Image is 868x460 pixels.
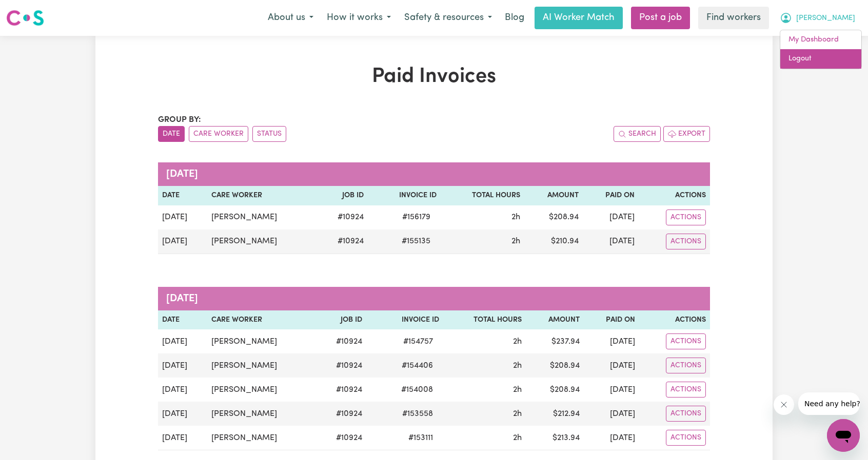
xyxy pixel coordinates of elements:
td: # 10924 [315,329,366,353]
button: About us [261,7,320,29]
span: # 156179 [396,211,437,223]
td: # 10924 [317,229,368,254]
th: Actions [639,186,710,205]
td: $ 208.94 [526,378,584,402]
button: Actions [666,210,706,225]
span: 2 hours [513,434,522,442]
td: [PERSON_NAME] [207,402,316,426]
button: Actions [666,358,706,373]
img: Careseekers logo [6,9,44,27]
button: My Account [773,7,862,29]
th: Care Worker [207,186,317,205]
td: $ 213.94 [526,426,584,450]
button: Actions [666,430,706,446]
span: # 155135 [396,235,437,247]
span: Need any help? [6,7,62,15]
caption: [DATE] [158,287,710,310]
th: Paid On [583,186,638,205]
td: $ 212.94 [526,402,584,426]
td: [DATE] [158,353,207,378]
td: [DATE] [158,329,207,353]
span: 2 hours [511,213,520,221]
td: [DATE] [158,402,207,426]
button: sort invoices by date [158,126,185,142]
td: [DATE] [584,353,639,378]
th: Invoice ID [366,310,443,330]
a: My Dashboard [780,30,861,50]
th: Job ID [315,310,366,330]
a: Careseekers logo [6,6,44,30]
span: 2 hours [513,410,522,418]
td: # 10924 [315,402,366,426]
td: # 10924 [315,378,366,402]
td: [PERSON_NAME] [207,353,316,378]
iframe: Button to launch messaging window [827,419,860,452]
td: [PERSON_NAME] [207,205,317,229]
caption: [DATE] [158,162,710,186]
iframe: Message from company [798,392,860,415]
th: Care Worker [207,310,316,330]
a: Find workers [698,7,769,29]
button: Actions [666,382,706,398]
td: $ 210.94 [524,229,583,254]
span: 2 hours [513,338,522,346]
td: [DATE] [158,378,207,402]
span: # 153558 [396,408,439,420]
td: [DATE] [583,229,638,254]
td: [DATE] [584,378,639,402]
td: [DATE] [158,426,207,450]
td: $ 208.94 [526,353,584,378]
h1: Paid Invoices [158,65,710,89]
button: sort invoices by care worker [189,126,248,142]
td: [PERSON_NAME] [207,329,316,353]
th: Date [158,310,207,330]
td: [DATE] [584,426,639,450]
td: # 10924 [315,426,366,450]
button: Actions [666,406,706,422]
th: Actions [639,310,710,330]
span: # 153111 [402,432,439,444]
span: 2 hours [513,362,522,370]
th: Amount [526,310,584,330]
iframe: Close message [774,394,794,415]
div: My Account [780,30,862,69]
button: How it works [320,7,398,29]
td: [PERSON_NAME] [207,229,317,254]
span: # 154406 [396,360,439,372]
a: Logout [780,49,861,69]
a: Blog [499,7,530,29]
button: Actions [666,333,706,349]
span: Group by: [158,116,201,124]
button: Export [663,126,710,142]
button: sort invoices by paid status [252,126,286,142]
td: [PERSON_NAME] [207,378,316,402]
td: $ 208.94 [524,205,583,229]
td: [DATE] [583,205,638,229]
span: 2 hours [513,386,522,394]
td: $ 237.94 [526,329,584,353]
span: [PERSON_NAME] [796,13,855,24]
button: Safety & resources [398,7,499,29]
td: [PERSON_NAME] [207,426,316,450]
button: Actions [666,234,706,249]
span: 2 hours [511,237,520,245]
span: # 154757 [397,336,439,348]
th: Amount [524,186,583,205]
td: [DATE] [158,205,207,229]
span: # 154008 [395,384,439,396]
td: [DATE] [584,402,639,426]
td: # 10924 [315,353,366,378]
th: Invoice ID [368,186,441,205]
td: [DATE] [584,329,639,353]
th: Total Hours [441,186,524,205]
th: Total Hours [443,310,526,330]
a: Post a job [631,7,690,29]
th: Date [158,186,207,205]
button: Search [614,126,661,142]
th: Paid On [584,310,639,330]
td: [DATE] [158,229,207,254]
a: AI Worker Match [535,7,623,29]
td: # 10924 [317,205,368,229]
th: Job ID [317,186,368,205]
